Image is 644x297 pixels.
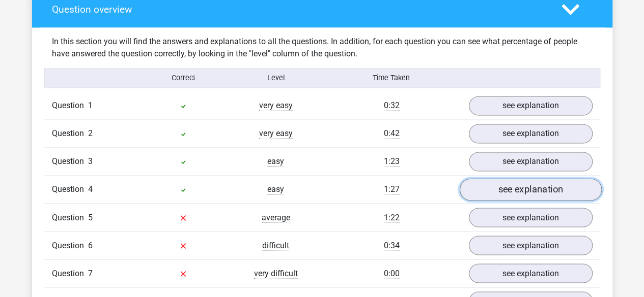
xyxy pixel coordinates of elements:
a: see explanation [469,208,593,227]
span: Question [52,127,88,140]
span: 4 [88,184,93,194]
span: 0:00 [384,268,400,278]
div: Correct [137,73,230,83]
span: Question [52,211,88,223]
span: 1:23 [384,156,400,167]
span: 2 [88,128,93,138]
span: very difficult [254,268,298,278]
span: 0:42 [384,128,400,139]
a: see explanation [469,124,593,143]
a: see explanation [469,263,593,283]
span: 7 [88,268,93,278]
div: Time Taken [322,73,461,83]
span: Question [52,239,88,251]
span: Question [52,183,88,195]
span: 6 [88,240,93,250]
span: 5 [88,212,93,222]
span: 1 [88,101,93,110]
a: see explanation [469,152,593,171]
span: difficult [262,240,289,250]
span: easy [267,184,284,194]
a: see explanation [469,96,593,115]
span: 0:34 [384,240,400,250]
span: Question [52,100,88,112]
div: In this section you will find the answers and explanations to all the questions. In addition, for... [44,36,600,60]
a: see explanation [469,236,593,255]
span: very easy [259,128,293,139]
span: average [262,212,290,222]
span: 1:22 [384,212,400,222]
a: see explanation [459,179,601,201]
span: Question [52,267,88,279]
span: 1:27 [384,184,400,194]
span: 3 [88,156,93,166]
div: Level [230,73,322,83]
span: very easy [259,101,293,111]
span: Question [52,155,88,168]
h4: Question overview [52,4,546,15]
span: 0:32 [384,101,400,111]
span: easy [267,156,284,167]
